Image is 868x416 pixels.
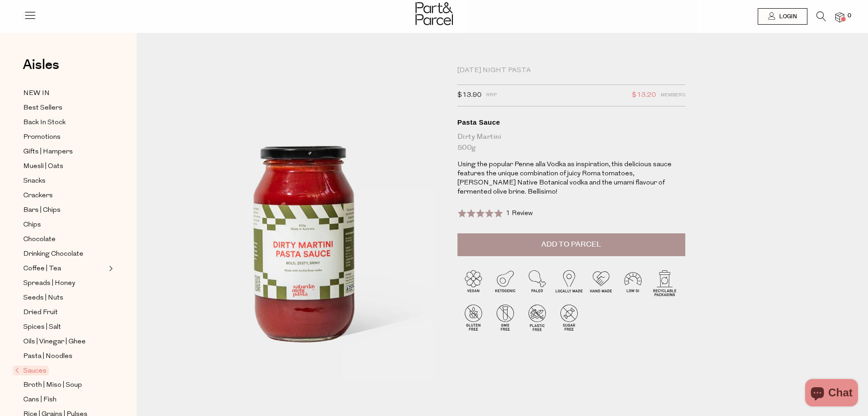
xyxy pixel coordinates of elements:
img: P_P-ICONS-Live_Bec_V11_Gluten_Free.svg [457,301,489,333]
button: Add to Parcel [457,233,685,256]
a: Broth | Miso | Soup [23,379,106,391]
a: Pasta | Noodles [23,351,106,362]
span: Best Sellers [23,103,62,114]
span: $13.90 [457,90,482,101]
img: P_P-ICONS-Live_Bec_V11_Handmade.svg [585,267,617,299]
a: Back In Stock [23,117,106,128]
div: [DATE] Night Pasta [457,66,685,75]
a: Login [758,8,807,25]
button: Expand/Collapse Coffee | Tea [107,263,113,274]
a: Spreads | Honey [23,278,106,289]
span: Broth | Miso | Soup [23,380,82,391]
span: Seeds | Nuts [23,293,63,304]
span: Cans | Fish [23,395,56,405]
div: Dirty Martini 500g [457,132,685,153]
span: Pasta | Noodles [23,351,72,362]
span: Add to Parcel [541,239,601,250]
a: Bars | Chips [23,205,106,216]
span: Login [777,13,797,21]
img: P_P-ICONS-Live_Bec_V11_Vegan.svg [457,267,489,299]
span: NEW IN [23,88,50,99]
img: Part&Parcel [416,2,453,25]
span: Aisles [23,55,59,75]
img: P_P-ICONS-Live_Bec_V11_GMO_Free.svg [489,301,521,333]
span: Spices | Salt [23,322,61,333]
span: Crackers [23,190,53,201]
img: P_P-ICONS-Live_Bec_V11_Low_Gi.svg [617,267,649,299]
span: Dried Fruit [23,307,58,318]
span: Spreads | Honey [23,278,75,289]
a: Snacks [23,175,106,187]
span: Oils | Vinegar | Ghee [23,337,86,348]
span: Muesli | Oats [23,161,63,172]
img: P_P-ICONS-Live_Bec_V11_Recyclable_Packaging.svg [649,267,681,299]
span: Drinking Chocolate [23,249,83,260]
a: Chips [23,219,106,231]
a: NEW IN [23,88,106,99]
img: P_P-ICONS-Live_Bec_V11_Ketogenic.svg [489,267,521,299]
a: Aisles [23,58,59,81]
a: Muesli | Oats [23,161,106,172]
a: Dried Fruit [23,307,106,318]
span: 1 Review [506,210,533,217]
span: Bars | Chips [23,205,61,216]
span: Chips [23,220,41,231]
img: Pasta Sauce [164,69,444,400]
inbox-online-store-chat: Shopify online store chat [802,379,861,409]
a: Promotions [23,132,106,143]
img: P_P-ICONS-Live_Bec_V11_Sugar_Free.svg [553,301,585,333]
div: Pasta Sauce [457,118,685,127]
a: Coffee | Tea [23,263,106,274]
a: Cans | Fish [23,394,106,405]
span: RRP [486,90,497,101]
span: Sauces [13,366,49,375]
span: $13.20 [632,90,656,101]
span: Gifts | Hampers [23,147,73,158]
span: Back In Stock [23,117,66,128]
a: Sauces [15,365,106,376]
img: P_P-ICONS-Live_Bec_V11_Locally_Made_2.svg [553,267,585,299]
a: Oils | Vinegar | Ghee [23,336,106,348]
a: Gifts | Hampers [23,146,106,158]
a: Spices | Salt [23,321,106,333]
a: Drinking Chocolate [23,248,106,260]
span: 0 [845,12,853,20]
a: 0 [835,12,844,22]
span: Members [661,90,685,101]
img: P_P-ICONS-Live_Bec_V11_Plastic_Free.svg [521,301,553,333]
p: Using the popular Penne alla Vodka as inspiration, this delicious sauce features the unique combi... [457,160,685,197]
a: Crackers [23,190,106,201]
img: P_P-ICONS-Live_Bec_V11_Paleo.svg [521,267,553,299]
span: Snacks [23,176,46,187]
a: Best Sellers [23,102,106,114]
span: Chocolate [23,234,56,245]
span: Promotions [23,132,61,143]
span: Coffee | Tea [23,263,61,274]
a: Chocolate [23,234,106,245]
a: Seeds | Nuts [23,292,106,304]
